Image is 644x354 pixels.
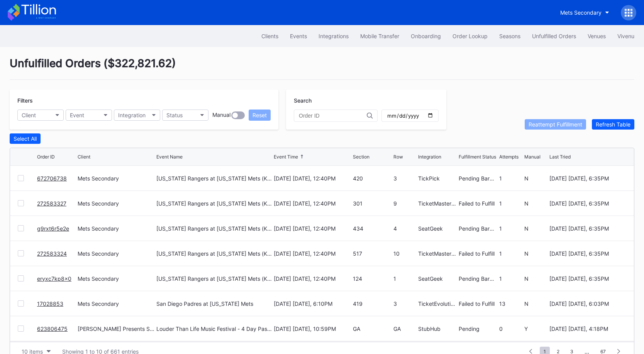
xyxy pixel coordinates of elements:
[37,154,55,160] div: Order ID
[156,175,272,182] div: [US_STATE] Rangers at [US_STATE] Mets (Kids Color-In Lunchbox Giveaway)
[393,275,417,282] div: 1
[393,154,403,160] div: Row
[274,175,351,182] div: [DATE] [DATE], 12:40PM
[418,325,457,332] div: StubHub
[524,175,547,182] div: N
[156,275,272,282] div: [US_STATE] Rangers at [US_STATE] Mets (Kids Color-In Lunchbox Giveaway)
[253,112,267,118] div: Reset
[212,111,230,119] div: Manual
[10,57,634,80] div: Unfulfilled Orders ( $322,821.62 )
[17,110,64,121] button: Client
[249,110,271,121] button: Reset
[37,225,69,232] a: g9rxt6r5e2e
[617,33,634,39] div: Vivenu
[418,225,457,232] div: SeatGeek
[418,250,457,257] div: TicketMasterResale
[78,225,154,232] div: Mets Secondary
[294,97,439,104] div: Search
[353,154,369,160] div: Section
[524,300,547,307] div: N
[459,175,497,182] div: Pending Barcode Validation
[452,33,488,39] div: Order Lookup
[353,300,391,307] div: 419
[549,154,571,160] div: Last Tried
[37,325,68,332] a: 623806475
[560,9,602,16] div: Mets Secondary
[353,275,391,282] div: 124
[78,200,154,207] div: Mets Secondary
[118,112,146,118] div: Integration
[549,225,626,232] div: [DATE] [DATE], 6:35PM
[14,135,37,142] div: Select All
[554,5,615,20] button: Mets Secondary
[493,29,526,43] button: Seasons
[17,97,271,104] div: Filters
[78,275,154,282] div: Mets Secondary
[156,154,183,160] div: Event Name
[354,29,405,43] button: Mobile Transfer
[156,225,272,232] div: [US_STATE] Rangers at [US_STATE] Mets (Kids Color-In Lunchbox Giveaway)
[459,250,497,257] div: Failed to Fulfill
[156,200,272,207] div: [US_STATE] Rangers at [US_STATE] Mets (Kids Color-In Lunchbox Giveaway)
[360,33,399,39] div: Mobile Transfer
[393,300,417,307] div: 3
[78,154,90,160] div: Client
[582,29,612,43] button: Venues
[261,33,278,39] div: Clients
[156,300,253,307] div: San Diego Padres at [US_STATE] Mets
[319,33,349,39] div: Integrations
[274,154,298,160] div: Event Time
[37,250,67,257] a: 272583324
[418,275,457,282] div: SeatGeek
[525,119,586,130] button: Reattempt Fulfillment
[37,300,63,307] a: 17028853
[114,110,160,121] button: Integration
[284,29,313,43] button: Events
[274,325,351,332] div: [DATE] [DATE], 10:59PM
[256,29,284,43] button: Clients
[459,325,497,332] div: Pending
[499,300,522,307] div: 13
[393,250,417,257] div: 10
[549,175,626,182] div: [DATE] [DATE], 6:35PM
[447,29,493,43] a: Order Lookup
[549,200,626,207] div: [DATE] [DATE], 6:35PM
[499,225,522,232] div: 1
[499,154,519,160] div: Attempts
[524,154,541,160] div: Manual
[290,33,307,39] div: Events
[78,250,154,257] div: Mets Secondary
[524,200,547,207] div: N
[78,325,154,332] div: [PERSON_NAME] Presents Secondary
[592,119,634,130] button: Refresh Table
[418,300,457,307] div: TicketEvolution
[299,113,367,119] input: Order ID
[418,175,457,182] div: TickPick
[524,325,547,332] div: Y
[549,250,626,257] div: [DATE] [DATE], 6:35PM
[156,250,272,257] div: [US_STATE] Rangers at [US_STATE] Mets (Kids Color-In Lunchbox Giveaway)
[37,175,67,182] a: 672706738
[162,110,208,121] button: Status
[526,29,582,43] button: Unfulfilled Orders
[405,29,447,43] button: Onboarding
[532,33,576,39] div: Unfulfilled Orders
[156,325,272,332] div: Louder Than Life Music Festival - 4 Day Pass (9/18 - 9/21)
[499,275,522,282] div: 1
[499,33,520,39] div: Seasons
[274,250,351,257] div: [DATE] [DATE], 12:40PM
[524,225,547,232] div: N
[549,300,626,307] div: [DATE] [DATE], 6:03PM
[612,29,640,43] button: Vivenu
[313,29,354,43] button: Integrations
[418,200,457,207] div: TicketMasterResale
[353,250,391,257] div: 517
[393,325,417,332] div: GA
[549,325,626,332] div: [DATE] [DATE], 4:18PM
[353,325,391,332] div: GA
[499,325,522,332] div: 0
